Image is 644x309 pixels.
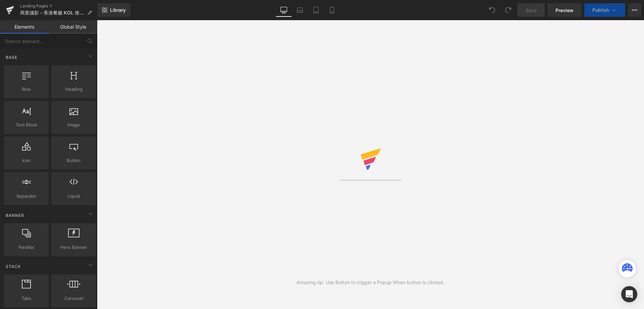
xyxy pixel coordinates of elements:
span: Liquid [53,193,94,200]
button: Publish [584,3,625,17]
span: Base [5,54,18,61]
span: Carousel [53,295,94,302]
a: Mobile [324,3,340,17]
a: New Library [97,3,130,17]
span: Banner [5,212,25,219]
span: Heading [53,86,94,93]
span: Hero Banner [53,244,94,251]
span: Tabs [6,295,47,302]
span: Image [53,121,94,128]
span: Icon [6,157,47,164]
span: Stack [5,263,21,270]
a: Tablet [308,3,324,17]
button: Undo [485,3,499,17]
a: Laptop [292,3,308,17]
span: Publish [592,7,609,13]
a: Desktop [276,3,292,17]
span: Preview [555,7,574,14]
div: Open Intercom Messenger [621,286,637,302]
span: Separator [6,193,47,200]
span: Library [110,7,126,13]
a: Landing Pages [20,3,97,9]
span: Button [53,157,94,164]
div: Amazing tip: Use Button to trigger a Popup When button is clicked. [297,279,444,286]
a: Preview [547,3,582,17]
span: Row [6,86,47,93]
span: Parallax [6,244,47,251]
a: Global Style [49,20,97,34]
button: Redo [501,3,515,17]
button: More [628,3,641,17]
span: 商業攝影 - 香港餐廳 KOL 推廣中心 Food Bloggers [20,10,85,15]
span: Save [526,7,537,14]
span: Text Block [6,121,47,128]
